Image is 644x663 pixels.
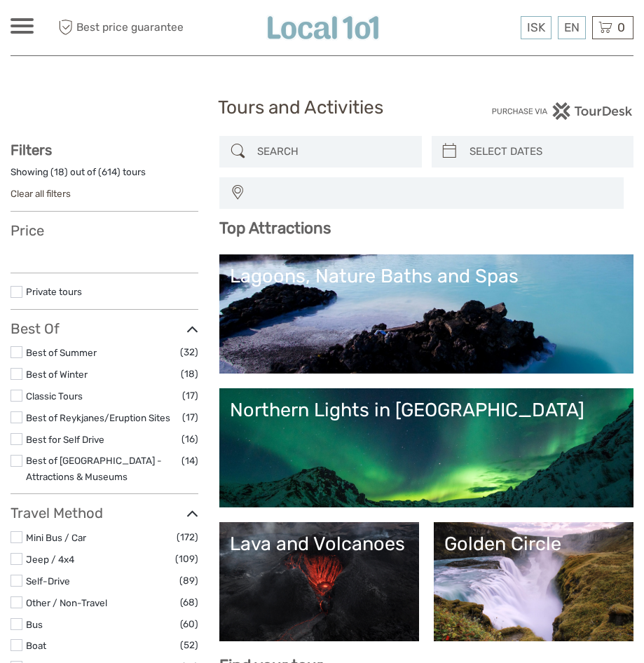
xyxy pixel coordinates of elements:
[26,575,70,587] a: Self-Drive
[55,16,184,39] span: Best price guarantee
[181,431,198,447] span: (16)
[26,286,82,297] a: Private tours
[26,640,46,651] a: Boat
[527,20,545,34] span: ISK
[182,409,198,425] span: (17)
[26,369,88,380] a: Best of Winter
[230,265,623,363] a: Lagoons, Nature Baths and Spas
[558,16,586,39] div: EN
[26,434,104,445] a: Best for Self Drive
[262,11,384,45] img: Local 101
[177,529,198,545] span: (172)
[26,455,162,482] a: Best of [GEOGRAPHIC_DATA] - Attractions & Museums
[444,533,623,631] a: Golden Circle
[181,453,198,469] span: (14)
[54,165,64,179] label: 18
[230,533,409,631] a: Lava and Volcanoes
[181,366,198,382] span: (18)
[175,551,198,567] span: (109)
[26,412,170,423] a: Best of Reykjanes/Eruption Sites
[219,219,331,238] b: Top Attractions
[11,188,71,199] a: Clear all filters
[26,619,43,630] a: Bus
[102,165,117,179] label: 614
[464,139,626,164] input: SELECT DATES
[444,533,623,555] div: Golden Circle
[218,97,425,119] h1: Tours and Activities
[180,637,198,653] span: (52)
[230,533,409,555] div: Lava and Volcanoes
[615,20,627,34] span: 0
[26,532,86,543] a: Mini Bus / Car
[180,594,198,610] span: (68)
[230,399,623,497] a: Northern Lights in [GEOGRAPHIC_DATA]
[252,139,414,164] input: SEARCH
[491,102,633,120] img: PurchaseViaTourDesk.png
[182,388,198,404] span: (17)
[180,616,198,632] span: (60)
[26,347,97,358] a: Best of Summer
[26,390,83,402] a: Classic Tours
[11,165,198,187] div: Showing ( ) out of ( ) tours
[11,142,52,158] strong: Filters
[26,554,74,565] a: Jeep / 4x4
[180,344,198,360] span: (32)
[230,265,623,287] div: Lagoons, Nature Baths and Spas
[11,222,198,239] h3: Price
[11,320,198,337] h3: Best Of
[26,597,107,608] a: Other / Non-Travel
[11,505,198,521] h3: Travel Method
[179,573,198,589] span: (89)
[230,399,623,421] div: Northern Lights in [GEOGRAPHIC_DATA]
